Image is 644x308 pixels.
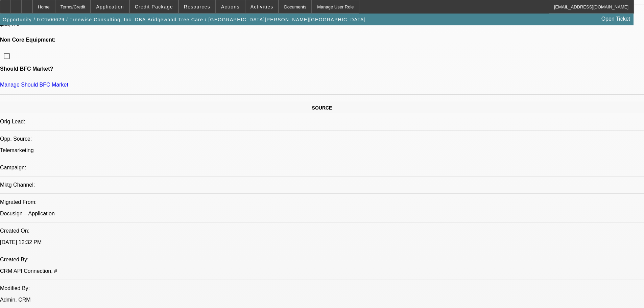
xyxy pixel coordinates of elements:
span: Actions [221,4,240,9]
span: SOURCE [312,105,332,111]
span: Credit Package [135,4,173,9]
button: Application [91,0,129,13]
span: Activities [251,4,273,9]
button: Resources [179,0,215,13]
span: Resources [184,4,210,9]
button: Credit Package [130,0,178,13]
span: Application [96,4,124,9]
button: Actions [216,0,245,13]
span: Opportunity / 072500629 / Treewise Consulting, Inc. DBA Bridgewood Tree Care / [GEOGRAPHIC_DATA][... [3,17,366,22]
button: Activities [245,0,279,13]
a: Open Ticket [599,13,633,25]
